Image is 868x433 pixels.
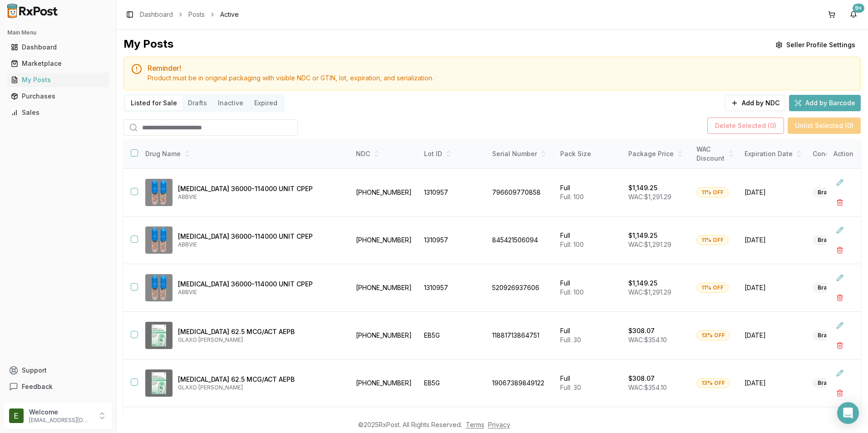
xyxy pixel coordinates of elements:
[178,280,343,289] p: [MEDICAL_DATA] 36000-114000 UNIT CPEP
[4,379,112,395] button: Feedback
[628,241,671,248] span: WAC: $1,291.29
[7,55,108,72] a: Marketplace
[813,378,852,388] div: Brand New
[350,264,419,312] td: [PHONE_NUMBER]
[11,92,105,101] div: Purchases
[696,187,729,197] div: 11% OFF
[220,10,239,19] span: Active
[837,402,859,424] div: Open Intercom Messenger
[560,384,581,391] span: Full: 30
[11,75,105,84] div: My Posts
[813,330,852,340] div: Brand New
[4,4,62,18] img: RxPost Logo
[846,7,861,22] button: 9+
[178,375,343,384] p: [MEDICAL_DATA] 62.5 MCG/ACT AEPB
[826,139,861,169] th: Action
[29,408,92,417] p: Welcome
[11,59,105,68] div: Marketplace
[555,216,623,264] td: Full
[7,88,108,104] a: Purchases
[628,336,667,344] span: WAC: $354.10
[555,359,623,407] td: Full
[628,183,657,192] p: $1,149.25
[11,108,105,117] div: Sales
[7,104,108,121] a: Sales
[145,322,173,349] img: Incruse Ellipta 62.5 MCG/ACT AEPB
[696,378,730,388] div: 13% OFF
[813,283,852,293] div: Brand New
[356,149,413,158] div: NDC
[7,39,108,55] a: Dashboard
[628,149,686,158] div: Package Price
[350,216,419,264] td: [PHONE_NUMBER]
[555,169,623,216] td: Full
[350,169,419,216] td: [PHONE_NUMBER]
[560,241,584,248] span: Full: 100
[789,95,861,111] button: Add by Barcode
[249,96,283,110] button: Expired
[628,374,655,383] p: $308.07
[123,37,173,53] div: My Posts
[628,384,667,391] span: WAC: $354.10
[178,232,343,241] p: [MEDICAL_DATA] 36000-114000 UNIT CPEP
[832,385,848,401] button: Delete
[4,362,112,379] button: Support
[188,10,205,19] a: Posts
[853,4,864,13] div: 9+
[745,283,802,292] span: [DATE]
[145,149,343,158] div: Drug Name
[11,43,105,52] div: Dashboard
[813,235,852,245] div: Brand New
[350,359,419,407] td: [PHONE_NUMBER]
[832,270,848,286] button: Edit
[745,379,802,388] span: [DATE]
[832,174,848,191] button: Edit
[148,74,853,83] div: Product must be in original packaging with visible NDC or GTIN, lot, expiration, and serialization.
[4,89,112,103] button: Purchases
[466,421,484,428] a: Terms
[424,149,481,158] div: Lot ID
[7,29,108,36] h2: Main Menu
[696,235,729,245] div: 11% OFF
[628,288,671,296] span: WAC: $1,291.29
[813,187,852,197] div: Brand New
[178,336,343,344] p: GLAXO [PERSON_NAME]
[212,96,249,110] button: Inactive
[178,241,343,248] p: ABBVIE
[487,169,555,216] td: 796609770858
[419,359,487,407] td: EB5G
[832,194,848,211] button: Delete
[4,73,112,87] button: My Posts
[492,149,549,158] div: Serial Number
[178,327,343,336] p: [MEDICAL_DATA] 62.5 MCG/ACT AEPB
[487,359,555,407] td: 19067389849122
[555,312,623,359] td: Full
[178,184,343,193] p: [MEDICAL_DATA] 36000-114000 UNIT CPEP
[628,326,655,335] p: $308.07
[832,222,848,238] button: Edit
[832,317,848,334] button: Edit
[145,226,173,254] img: Creon 36000-114000 UNIT CPEP
[178,193,343,201] p: ABBVIE
[770,37,861,53] button: Seller Profile Settings
[628,231,657,240] p: $1,149.25
[832,365,848,381] button: Edit
[145,369,173,397] img: Incruse Ellipta 62.5 MCG/ACT AEPB
[745,236,802,245] span: [DATE]
[832,242,848,258] button: Delete
[145,274,173,301] img: Creon 36000-114000 UNIT CPEP
[125,96,182,110] button: Listed for Sale
[178,384,343,391] p: GLAXO [PERSON_NAME]
[178,289,343,296] p: ABBVIE
[628,279,657,288] p: $1,149.25
[745,149,802,158] div: Expiration Date
[832,337,848,354] button: Delete
[832,290,848,306] button: Delete
[696,330,730,340] div: 13% OFF
[487,264,555,312] td: 520926937606
[488,421,510,428] a: Privacy
[145,179,173,206] img: Creon 36000-114000 UNIT CPEP
[560,193,584,201] span: Full: 100
[560,288,584,296] span: Full: 100
[148,64,853,72] h5: Reminder!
